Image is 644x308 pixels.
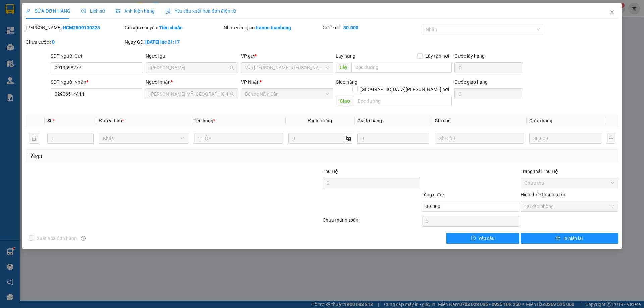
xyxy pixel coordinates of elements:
span: picture [116,9,120,13]
input: Dọc đường [351,62,452,73]
div: Tổng: 1 [29,152,249,160]
span: Cước hàng [529,118,552,123]
input: Cước lấy hàng [454,62,523,73]
span: VP Nhận [241,79,260,85]
div: Cước rồi : [323,24,420,32]
span: Chưa thu [525,178,614,188]
div: Nhân viên giao: [224,24,321,32]
label: Hình thức thanh toán [521,192,565,197]
span: Ảnh kiện hàng [116,8,155,14]
span: user [229,65,234,70]
b: Tiêu chuẩn [159,25,183,30]
div: [PERSON_NAME]: [26,24,123,32]
span: close [609,10,615,15]
span: Tổng cước [422,192,444,197]
span: Tên hàng [194,118,215,123]
span: edit [26,9,31,13]
input: 0 [357,133,429,144]
span: Văn phòng Hồ Chí Minh [245,63,329,73]
span: Giao [336,96,354,106]
span: Tại văn phòng [525,201,614,211]
div: Chưa cước : [26,38,123,46]
span: Lấy [336,62,351,73]
span: [GEOGRAPHIC_DATA][PERSON_NAME] nơi [358,86,452,93]
span: Giá trị hàng [357,118,382,123]
span: Thu Hộ [323,169,338,174]
th: Ghi chú [432,114,527,127]
div: Ngày GD: [125,38,222,46]
input: Tên người gửi [150,64,228,71]
b: 30.000 [343,25,358,30]
div: Người gửi [146,52,238,60]
div: Gói vận chuyển: [125,24,222,32]
div: Người nhận [146,78,238,86]
button: printerIn biên lai [521,233,618,244]
input: Dọc đường [354,96,452,106]
b: trannc.tuanhung [256,25,291,30]
span: clock-circle [81,9,86,13]
span: exclamation-circle [471,236,476,241]
button: delete [29,133,39,144]
span: SỬA ĐƠN HÀNG [26,8,70,14]
span: In biên lai [563,235,583,242]
div: SĐT Người Nhận [51,78,143,86]
button: exclamation-circleYêu cầu [446,233,519,244]
span: Lấy tận nơi [423,52,452,60]
span: Xuất hóa đơn hàng [34,235,79,242]
b: 0 [52,39,55,45]
label: Cước lấy hàng [454,53,485,59]
input: Cước giao hàng [454,88,523,99]
span: info-circle [81,236,86,241]
input: Ghi Chú [435,133,524,144]
input: VD: Bàn, Ghế [194,133,283,144]
div: Trạng thái Thu Hộ [521,168,618,175]
div: Chưa thanh toán [322,216,421,228]
span: Đơn vị tính [99,118,124,123]
button: plus [607,133,615,144]
span: Lịch sử [81,8,105,14]
span: Bến xe Năm Căn [245,89,329,99]
span: printer [556,236,560,241]
input: Tên người nhận [150,90,228,98]
span: Giao hàng [336,79,357,85]
span: user [229,91,234,96]
img: icon [165,9,171,14]
span: kg [345,133,352,144]
span: Lấy hàng [336,53,355,59]
div: SĐT Người Gửi [51,52,143,60]
b: [DATE] lúc 21:17 [145,39,180,45]
button: Close [603,3,622,22]
label: Cước giao hàng [454,79,488,85]
span: Định lượng [308,118,332,123]
input: 0 [529,133,601,144]
div: VP gửi [241,52,333,60]
span: Yêu cầu xuất hóa đơn điện tử [165,8,236,14]
b: HCM2509130323 [63,25,100,30]
span: Yêu cầu [478,235,495,242]
span: Khác [103,133,184,143]
span: SL [47,118,53,123]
